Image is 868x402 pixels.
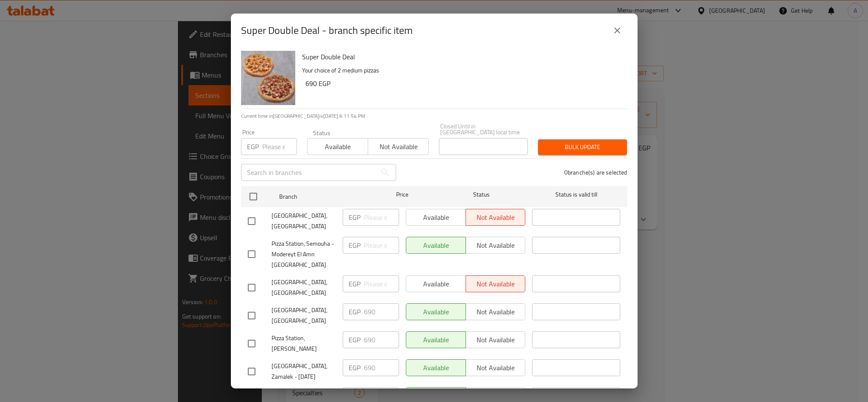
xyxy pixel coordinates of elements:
span: Not available [372,141,425,153]
p: Your choice of 2 medium pizzas [302,65,621,76]
input: Please enter price [364,209,399,226]
input: Please enter price [364,303,399,320]
p: EGP [349,335,361,345]
button: close [607,20,627,41]
span: Pizza Station, [PERSON_NAME] [272,333,336,354]
span: Price [374,189,430,200]
input: Please enter price [364,275,399,292]
input: Please enter price [262,138,297,155]
span: Pizza Station, Semouha - Modereyt El Amn [GEOGRAPHIC_DATA] [272,238,336,270]
h6: 690 EGP [305,78,621,89]
img: Super Double Deal [241,51,295,105]
span: [GEOGRAPHIC_DATA], [GEOGRAPHIC_DATA] [272,211,336,232]
span: Branch [279,191,367,202]
button: Bulk update [538,139,627,155]
span: [GEOGRAPHIC_DATA], Zamalek - [DATE] [272,361,336,382]
input: Please enter price [364,359,399,376]
button: Available [307,138,368,155]
button: Not available [368,138,429,155]
input: Please enter price [364,331,399,348]
span: [GEOGRAPHIC_DATA], [GEOGRAPHIC_DATA] [272,305,336,326]
p: EGP [349,363,361,373]
p: EGP [349,307,361,317]
input: Search in branches [241,164,377,181]
p: EGP [349,212,361,222]
span: Bulk update [545,142,620,152]
span: Available [311,141,365,153]
span: [GEOGRAPHIC_DATA], [GEOGRAPHIC_DATA] [272,277,336,298]
p: 0 branche(s) are selected [564,168,627,177]
p: EGP [247,141,259,152]
p: EGP [349,240,361,250]
span: Status [437,189,525,200]
p: EGP [349,279,361,289]
h2: Super Double Deal - branch specific item [241,24,413,37]
h6: Super Double Deal [302,51,621,63]
span: Status is valid till [532,189,620,200]
input: Please enter price [364,237,399,254]
p: Current time in [GEOGRAPHIC_DATA] is [DATE] 6:11:54 PM [241,112,627,120]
